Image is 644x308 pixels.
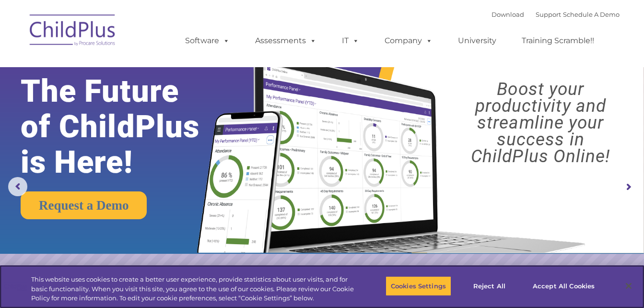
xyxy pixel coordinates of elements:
rs-layer: Boost your productivity and streamline your success in ChildPlus Online! [445,81,636,165]
a: IT [332,31,369,50]
a: Request a Demo [21,191,147,219]
a: University [448,31,506,50]
button: Close [618,275,639,296]
a: Training Scramble!! [512,31,604,50]
rs-layer: The Future of ChildPlus is Here! [21,73,226,180]
a: Assessments [246,31,326,50]
button: Cookies Settings [386,276,451,296]
img: ChildPlus by Procare Solutions [25,8,121,56]
a: Support [536,11,561,18]
font: | [492,11,620,18]
a: Schedule A Demo [563,11,620,18]
span: Phone number [133,103,174,110]
a: Download [492,11,524,18]
button: Reject All [459,276,519,296]
div: This website uses cookies to create a better user experience, provide statistics about user visit... [31,275,354,303]
a: Company [375,31,442,50]
button: Accept All Cookies [527,276,600,296]
a: Software [176,31,239,50]
span: Last name [133,63,163,71]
